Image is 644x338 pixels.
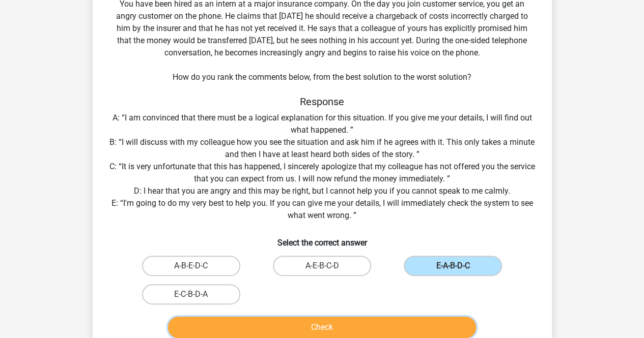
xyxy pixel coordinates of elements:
button: Check [168,317,476,338]
h5: Response [109,96,536,108]
label: E-C-B-D-A [142,284,240,304]
label: E-A-B-D-C [404,256,502,276]
label: A-B-E-D-C [142,256,240,276]
h6: Select the correct answer [109,230,536,248]
label: A-E-B-C-D [273,256,371,276]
